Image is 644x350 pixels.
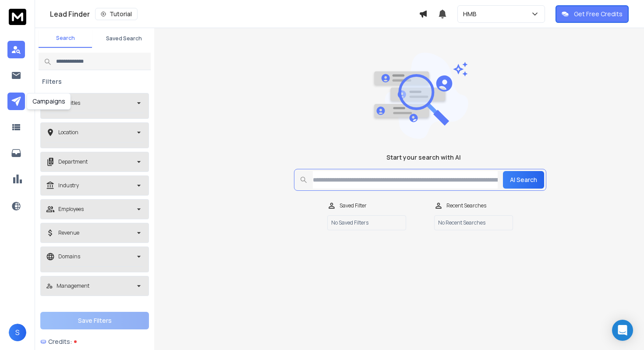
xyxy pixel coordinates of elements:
[9,324,26,341] button: S
[58,229,79,236] p: Revenue
[27,93,71,110] div: Campaigns
[50,8,419,20] div: Lead Finder
[463,10,480,18] p: HMB
[58,182,79,189] p: Industry
[97,30,151,47] button: Saved Search
[612,320,633,341] div: Open Intercom Messenger
[58,206,84,213] p: Employees
[372,53,468,139] img: image
[95,8,138,20] button: Tutorial
[574,10,623,18] p: Get Free Credits
[340,202,367,209] p: Saved Filter
[58,158,88,165] p: Department
[39,77,65,86] h3: Filters
[48,337,72,346] span: Credits:
[503,171,544,189] button: AI Search
[39,29,92,48] button: Search
[446,202,486,209] p: Recent Searches
[327,215,406,230] p: No Saved Filters
[434,215,513,230] p: No Recent Searches
[556,5,629,23] button: Get Free Credits
[386,153,461,162] h1: Start your search with AI
[57,282,89,289] p: Management
[58,253,80,260] p: Domains
[58,129,78,136] p: Location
